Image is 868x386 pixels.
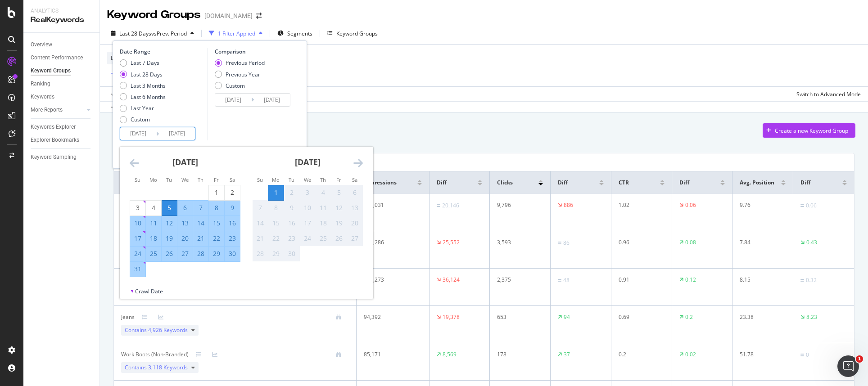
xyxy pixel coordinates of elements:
img: Equal [558,279,561,282]
button: Create a new Keyword Group [763,123,855,138]
div: 27 [347,234,362,243]
div: Content Performance [31,53,83,63]
td: Not available. Wednesday, September 3, 2025 [300,185,316,200]
td: Selected. Tuesday, August 26, 2025 [162,246,177,261]
td: Selected. Friday, August 15, 2025 [209,215,225,231]
td: Not available. Monday, September 15, 2025 [268,215,284,231]
div: Calendar [120,147,373,287]
div: Switch to Advanced Mode [796,90,861,98]
div: Previous Period [226,59,265,67]
td: Selected. Sunday, August 10, 2025 [130,215,146,231]
button: Switch to Advanced Mode [793,87,861,101]
div: Move forward to switch to the next month. [353,157,363,169]
small: Mo [149,176,157,183]
td: Selected. Thursday, August 7, 2025 [193,200,209,215]
td: Selected. Friday, August 22, 2025 [209,231,225,246]
small: Su [135,176,140,183]
a: Keywords Explorer [31,122,93,132]
div: Last 6 Months [131,93,166,101]
div: Last 28 Days [120,71,166,78]
div: Keywords [31,92,54,102]
div: 15 [268,219,284,228]
div: 8.15 [740,276,781,284]
div: Last Year [131,104,154,112]
div: 1 Filter Applied [218,30,255,37]
iframe: Intercom live chat [837,355,859,377]
div: 25 [146,249,161,258]
div: 5 [331,188,347,197]
img: Equal [800,354,804,356]
td: Selected. Sunday, August 31, 2025 [130,261,146,277]
td: Selected as start date. Tuesday, August 5, 2025 [162,200,177,215]
div: Last 28 Days [131,71,163,78]
td: Not available. Thursday, September 25, 2025 [316,231,331,246]
small: Th [198,176,203,183]
div: 19 [162,234,177,243]
div: 23.38 [740,313,781,321]
div: 13 [347,203,362,212]
div: 3,593 [497,238,538,247]
div: 1.02 [619,201,660,209]
div: 0 [806,351,809,359]
div: 29 [268,249,284,258]
div: 9.76 [740,201,781,209]
div: 886 [564,201,573,209]
div: 23 [284,234,299,243]
div: 18 [316,219,331,228]
div: 4 [146,203,161,212]
button: Apply [107,87,133,101]
a: Keyword Sampling [31,153,93,162]
a: Overview [31,40,93,49]
div: Custom [215,82,265,90]
small: We [304,176,311,183]
div: Date Range [120,48,205,55]
div: 25 [316,234,331,243]
div: 31 [130,265,145,274]
div: 7 [253,203,268,212]
td: Selected as end date. Monday, September 1, 2025 [268,185,284,200]
input: Start Date [215,94,251,106]
div: 11 [316,203,331,212]
input: End Date [254,94,290,106]
div: 14 [193,219,208,228]
td: Not available. Monday, September 8, 2025 [268,200,284,215]
div: 0.02 [685,350,696,359]
td: Not available. Monday, September 22, 2025 [268,231,284,246]
small: Fr [336,176,341,183]
td: Selected. Tuesday, August 12, 2025 [162,215,177,231]
td: Selected. Tuesday, August 19, 2025 [162,231,177,246]
td: Choose Saturday, August 2, 2025 as your check-in date. It’s available. [225,185,240,200]
input: End Date [159,127,195,140]
div: Custom [120,116,166,123]
div: 653 [497,313,538,321]
div: Previous Period [215,59,265,67]
div: Last 3 Months [131,82,166,90]
span: Diff [558,179,568,187]
div: Overview [31,40,52,49]
div: 48 [563,276,570,284]
td: Selected. Monday, August 11, 2025 [146,215,162,231]
div: 0.32 [806,276,817,284]
div: Last 7 Days [131,59,159,67]
span: Device [111,54,128,62]
div: 3 [130,203,145,212]
div: Jeans [121,313,135,321]
div: 20 [347,219,362,228]
div: Previous Year [226,71,260,78]
div: 959,031 [364,201,416,209]
td: Not available. Wednesday, September 24, 2025 [300,231,316,246]
div: 85,171 [364,350,416,359]
div: 51.78 [740,350,781,359]
div: [DOMAIN_NAME] [204,11,253,20]
div: 0.06 [685,201,696,209]
div: 11 [146,219,161,228]
div: 8 [209,203,224,212]
div: 30 [284,249,299,258]
small: Sa [352,176,357,183]
td: Choose Monday, August 4, 2025 as your check-in date. It’s available. [146,200,162,215]
span: Diff [800,179,810,187]
div: Crawl Date [135,287,163,295]
strong: [DATE] [295,157,321,167]
div: 7.84 [740,238,781,247]
div: More Reports [31,105,63,115]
